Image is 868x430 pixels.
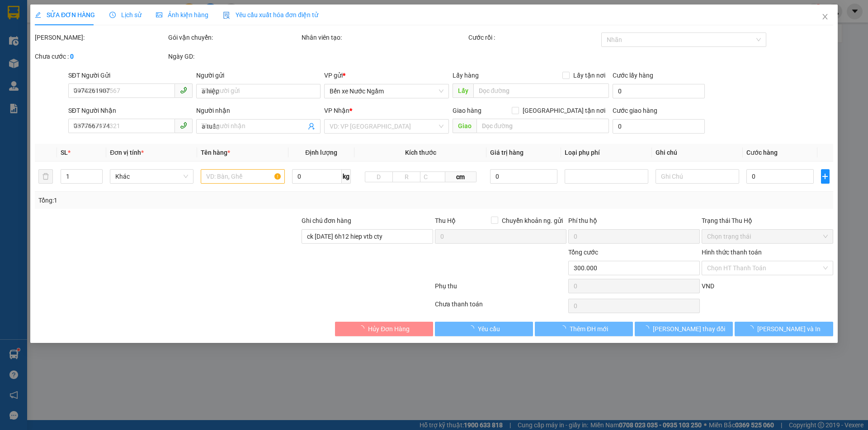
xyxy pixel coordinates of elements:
div: Người nhận [196,106,321,116]
span: loading [560,325,570,332]
span: Thu Hộ [435,217,456,224]
span: loading [747,325,757,332]
span: Chuyển khoản ng. gửi [498,216,566,226]
span: phone [180,87,187,94]
div: Chưa thanh toán [434,299,567,315]
span: [PERSON_NAME] thay đổi [653,324,725,334]
span: [PERSON_NAME] và In [757,324,821,334]
label: Ghi chú đơn hàng [302,217,351,224]
input: Ghi chú đơn hàng [302,229,433,244]
input: C [420,171,445,182]
span: loading [358,325,368,332]
span: Lấy [453,83,473,98]
div: [PERSON_NAME]: [35,32,166,42]
span: Định lượng [305,149,337,156]
th: Ghi chú [652,144,743,162]
div: VP gửi [325,70,449,80]
span: Yêu cầu [478,324,500,334]
input: R [392,171,420,182]
label: Cước lấy hàng [613,72,653,79]
span: Lấy hàng [453,72,479,79]
button: Close [812,5,838,30]
span: user-add [308,123,316,130]
button: Thêm ĐH mới [535,322,633,336]
button: delete [38,169,53,184]
span: Tổng cước [568,249,598,256]
div: Gói vận chuyển: [168,32,300,42]
span: Lấy tận nơi [570,70,609,80]
span: Kích thước [405,149,436,156]
input: Ghi Chú [656,169,739,184]
span: picture [156,12,162,18]
span: edit [35,12,41,18]
div: Tổng: 1 [38,195,335,205]
div: Trạng thái Thu Hộ [702,216,833,226]
span: Giá trị hàng [491,149,524,156]
span: VND [702,282,714,290]
label: Cước giao hàng [613,107,657,114]
span: Lịch sử [109,11,142,18]
span: Cước hàng [747,149,778,156]
span: Giao hàng [453,107,481,114]
span: Hủy Đơn Hàng [368,324,410,334]
span: loading [468,325,478,332]
div: Ngày GD: [168,51,300,61]
span: Yêu cầu xuất hóa đơn điện tử [223,11,318,18]
input: Cước giao hàng [613,119,705,134]
button: [PERSON_NAME] và In [735,322,833,336]
span: Chọn trạng thái [707,230,828,243]
span: phone [180,122,187,129]
div: SĐT Người Nhận [68,106,193,116]
button: plus [821,169,830,184]
input: VD: Bàn, Ghế [201,169,285,184]
span: plus [821,173,829,180]
input: Dọc đường [476,119,609,133]
span: loading [643,325,653,332]
span: Khác [116,170,189,183]
button: Yêu cầu [435,322,533,336]
span: Thêm ĐH mới [570,324,608,334]
span: SỬA ĐƠN HÀNG [35,11,95,18]
div: Cước rồi : [468,32,600,42]
span: Ảnh kiện hàng [156,11,208,18]
div: Phụ thu [434,281,567,297]
span: clock-circle [109,12,116,18]
input: Cước lấy hàng [613,84,705,98]
div: Người gửi [196,70,321,80]
span: [GEOGRAPHIC_DATA] tận nơi [519,106,609,116]
span: SL [61,149,68,156]
button: [PERSON_NAME] thay đổi [635,322,733,336]
img: icon [223,12,230,19]
th: Loại phụ phí [561,144,652,162]
input: Dọc đường [473,83,609,98]
div: Phí thu hộ [568,216,700,229]
div: Nhân viên tạo: [302,32,467,42]
div: SĐT Người Gửi [68,70,193,80]
span: Giao [453,119,476,133]
span: Tên hàng [201,149,231,156]
b: 0 [70,53,74,60]
span: kg [342,169,351,184]
span: cm [445,171,476,182]
input: D [365,171,393,182]
div: Chưa cước : [35,51,166,61]
span: VP Nhận [325,107,350,114]
label: Hình thức thanh toán [702,249,762,256]
button: Hủy Đơn Hàng [335,322,433,336]
span: Đơn vị tính [110,149,144,156]
span: close [821,13,829,20]
span: Bến xe Nước Ngầm [330,84,443,98]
